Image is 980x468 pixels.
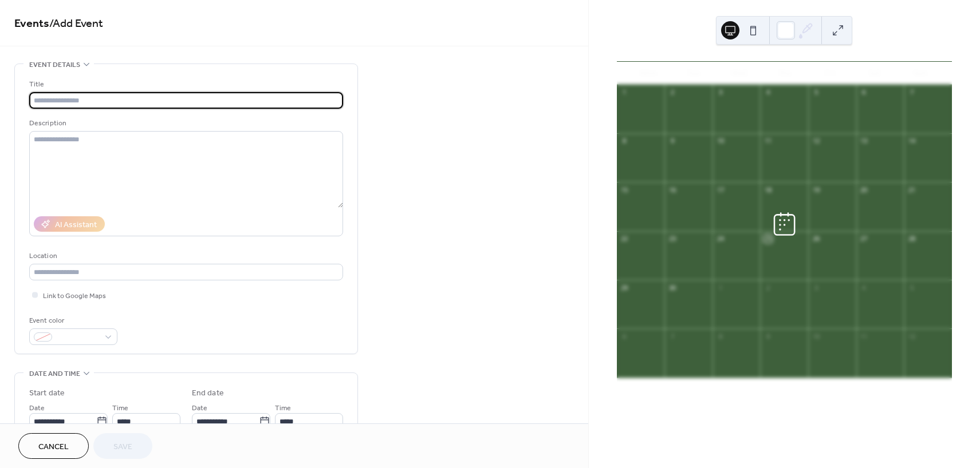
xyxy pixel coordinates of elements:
[860,185,868,194] div: 20
[807,62,852,85] div: Fri
[668,235,676,243] div: 23
[620,283,629,292] div: 29
[668,88,676,97] div: 2
[14,13,49,35] a: Events
[812,235,820,243] div: 26
[763,283,772,292] div: 2
[29,402,45,414] span: Date
[763,332,772,340] div: 9
[43,290,106,302] span: Link to Google Maps
[812,137,820,145] div: 12
[29,315,115,327] div: Event color
[763,88,772,97] div: 4
[29,368,80,380] span: Date and time
[852,62,898,85] div: Sat
[716,88,725,97] div: 3
[716,283,725,292] div: 1
[620,332,629,340] div: 6
[716,137,725,145] div: 10
[907,283,916,292] div: 5
[275,402,291,414] span: Time
[860,235,868,243] div: 27
[763,137,772,145] div: 11
[38,441,69,453] span: Cancel
[860,332,868,340] div: 11
[907,185,916,194] div: 21
[620,235,629,243] div: 22
[860,283,868,292] div: 4
[763,185,772,194] div: 18
[620,137,629,145] div: 8
[112,402,128,414] span: Time
[907,88,916,97] div: 7
[763,235,772,243] div: 25
[29,78,341,90] div: Title
[898,62,943,85] div: Sun
[716,332,725,340] div: 8
[668,283,676,292] div: 30
[907,137,916,145] div: 14
[668,185,676,194] div: 16
[192,402,207,414] span: Date
[626,62,671,85] div: Mon
[762,62,807,85] div: Thu
[620,88,629,97] div: 1
[620,185,629,194] div: 15
[717,62,762,85] div: Wed
[49,13,103,35] span: / Add Event
[812,88,820,97] div: 5
[668,332,676,340] div: 7
[29,250,341,262] div: Location
[671,62,717,85] div: Tue
[860,88,868,97] div: 6
[716,235,725,243] div: 24
[812,185,820,194] div: 19
[18,433,89,459] button: Cancel
[716,185,725,194] div: 17
[29,59,80,71] span: Event details
[192,387,224,399] div: End date
[29,117,341,129] div: Description
[29,387,65,399] div: Start date
[812,283,820,292] div: 3
[860,137,868,145] div: 13
[668,137,676,145] div: 9
[812,332,820,340] div: 10
[907,235,916,243] div: 28
[907,332,916,340] div: 12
